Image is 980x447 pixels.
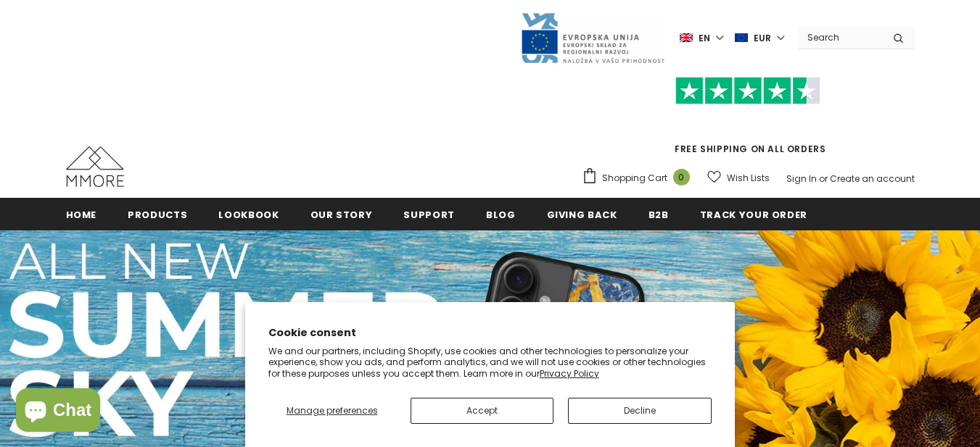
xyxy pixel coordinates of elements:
span: or [819,172,828,185]
inbox-online-store-chat: Shopify online store chat [12,388,104,435]
a: Home [66,198,97,230]
img: Trust Pilot Stars [675,77,820,105]
a: Sign In [786,172,817,185]
a: Giving back [547,198,617,230]
input: Search Site [799,27,882,48]
span: Manage preferences [287,404,378,417]
span: en [699,31,710,46]
iframe: Customer reviews powered by Trustpilot [582,104,915,142]
span: Our Story [310,208,373,222]
span: B2B [648,208,669,222]
span: Home [66,208,97,222]
img: Javni Razpis [520,12,665,64]
a: Shopping Cart 0 [582,167,697,189]
p: We and our partners, including Shopify, use cookies and other technologies to personalize your ex... [268,346,712,380]
button: Accept [411,398,554,424]
a: Track your order [700,198,807,230]
span: Products [128,208,187,222]
a: Our Story [310,198,373,230]
a: Products [128,198,187,230]
img: i-lang-1.png [680,32,693,44]
button: Manage preferences [268,398,396,424]
a: Wish Lists [707,165,770,191]
a: Lookbook [218,198,279,230]
span: Giving back [547,208,617,222]
h2: Cookie consent [268,325,712,341]
span: 0 [673,169,690,185]
button: Decline [568,398,712,424]
a: Javni Razpis [520,31,665,43]
span: FREE SHIPPING ON ALL ORDERS [582,83,915,155]
span: Wish Lists [727,171,770,185]
span: Lookbook [218,208,279,222]
span: support [403,208,455,222]
span: EUR [754,31,771,46]
a: Blog [486,198,516,230]
span: Shopping Cart [602,171,667,185]
a: Privacy Policy [540,367,599,380]
span: Blog [486,208,516,222]
img: MMORE Cases [66,146,124,187]
a: Create an account [830,172,915,185]
a: support [403,198,455,230]
span: Track your order [700,208,807,222]
a: B2B [648,198,669,230]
